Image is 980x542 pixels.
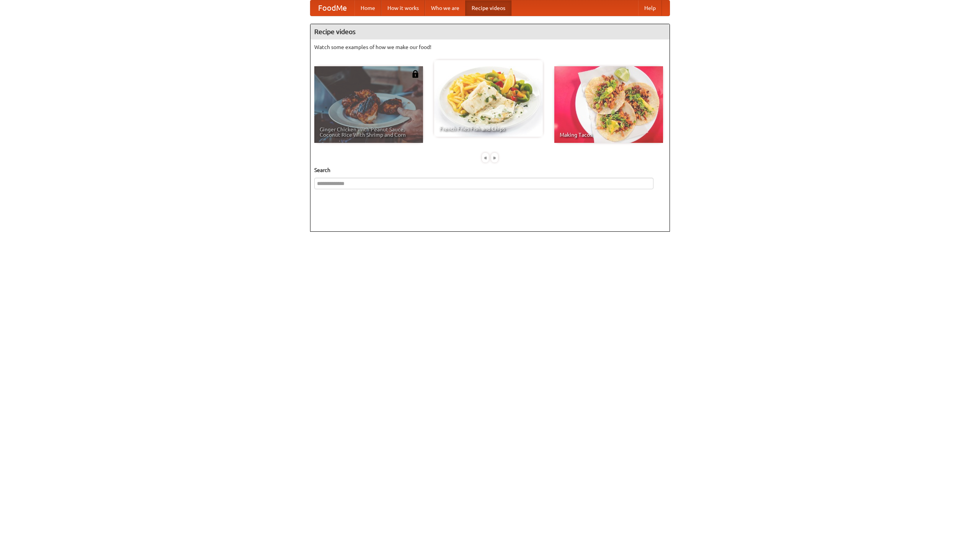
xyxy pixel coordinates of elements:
div: » [491,153,498,162]
a: Help [638,0,662,16]
span: Making Tacos [560,132,658,138]
div: « [482,153,489,162]
a: How it works [381,0,425,16]
a: Making Tacos [554,66,663,143]
h4: Recipe videos [310,24,670,39]
h5: Search [314,166,666,174]
a: French Fries Fish and Chips [434,60,543,137]
a: FoodMe [310,0,354,16]
a: Who we are [425,0,465,16]
a: Home [354,0,381,16]
span: French Fries Fish and Chips [439,126,537,131]
a: Recipe videos [465,0,511,16]
img: 483408.png [412,70,419,78]
p: Watch some examples of how we make our food! [314,43,666,51]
